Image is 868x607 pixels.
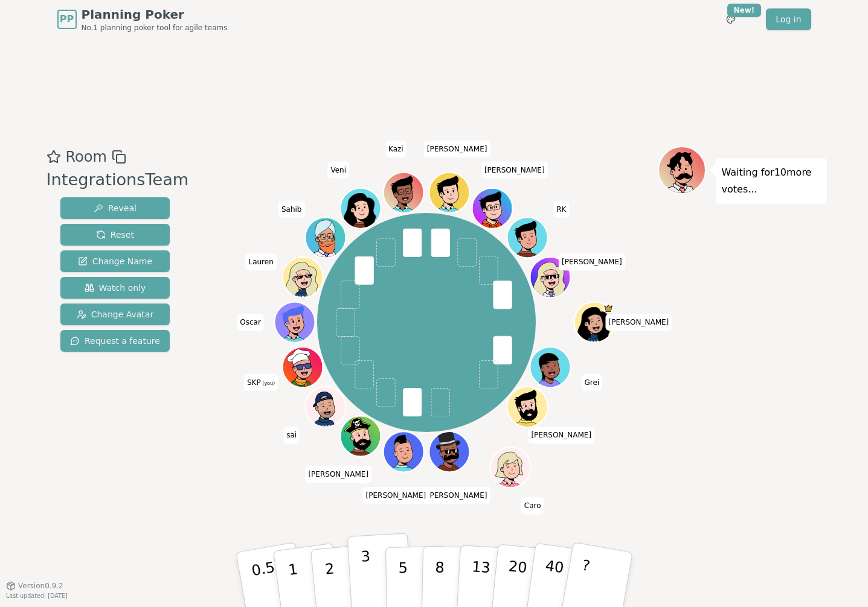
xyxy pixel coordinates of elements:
span: Click to change your name [244,374,278,391]
span: Click to change your name [582,374,603,391]
span: Click to change your name [481,162,548,179]
button: Reset [60,224,170,246]
span: Kate is the host [603,303,614,314]
span: PP [60,12,74,27]
span: Room [66,146,107,168]
span: Click to change your name [424,141,490,157]
p: Waiting for 10 more votes... [722,164,821,198]
span: Click to change your name [424,487,490,504]
span: Click to change your name [278,201,305,218]
button: Reveal [60,197,170,219]
span: No.1 planning poker tool for agile teams [82,23,228,33]
button: New! [720,8,742,30]
button: Click to change your avatar [284,349,322,387]
div: New! [727,4,762,17]
span: Click to change your name [553,201,569,218]
span: Click to change your name [327,162,349,179]
span: Reset [96,229,134,241]
span: Watch only [85,282,146,294]
span: Change Avatar [77,308,154,320]
button: Request a feature [60,330,170,352]
button: Change Avatar [60,303,170,325]
button: Watch only [60,277,170,299]
span: (you) [261,381,275,386]
span: Click to change your name [606,314,672,331]
button: Add as favourite [47,146,61,168]
button: Change Name [60,250,170,272]
span: Click to change your name [305,466,371,483]
div: IntegrationsTeam [47,168,189,192]
span: Click to change your name [245,254,276,271]
span: Version 0.9.2 [18,581,63,591]
span: Reveal [94,202,137,214]
span: Change Name [78,255,152,267]
button: Version0.9.2 [6,581,63,591]
span: Click to change your name [363,487,429,504]
span: Request a feature [70,335,160,347]
span: Last updated: [DATE] [6,593,68,599]
span: Click to change your name [521,498,544,515]
span: Click to change your name [237,314,264,331]
span: Click to change your name [283,427,300,444]
span: Click to change your name [385,141,407,157]
span: Click to change your name [528,427,594,444]
span: Click to change your name [559,254,625,271]
a: Log in [766,8,811,30]
a: PPPlanning PokerNo.1 planning poker tool for agile teams [57,6,228,33]
span: Planning Poker [82,6,228,23]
